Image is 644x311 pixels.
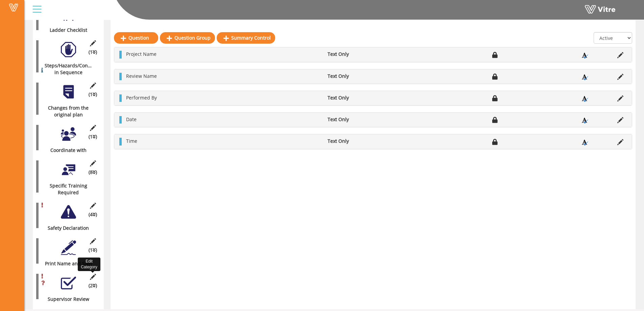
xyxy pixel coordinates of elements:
[217,32,275,44] a: Summary Control
[36,62,95,76] div: Steps/Hazards/Controls in Sequence
[126,138,137,144] span: Time
[89,133,97,140] span: (1 )
[36,260,95,267] div: Print Name and Sign
[36,105,95,118] div: Changes from the original plan
[324,116,400,123] li: Text Only
[36,182,95,196] div: Specific Training Required
[78,258,100,271] div: Edit Category
[160,32,215,44] a: Question Group
[89,91,97,98] span: (1 )
[89,49,97,55] span: (1 )
[89,247,97,253] span: (1 )
[126,116,137,123] span: Date
[89,169,97,176] span: (8 )
[324,51,400,58] li: Text Only
[36,27,95,34] div: Ladder Checklist
[89,282,97,289] span: (2 )
[36,147,95,154] div: Coordinate with
[36,296,95,303] div: Supervisor Review
[126,73,157,79] span: Review Name
[36,225,95,231] div: Safety Declaration
[114,32,158,44] a: Question
[126,94,157,101] span: Performed By
[324,73,400,80] li: Text Only
[324,94,400,101] li: Text Only
[89,211,97,218] span: (4 )
[324,138,400,145] li: Text Only
[126,51,157,57] span: Project Name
